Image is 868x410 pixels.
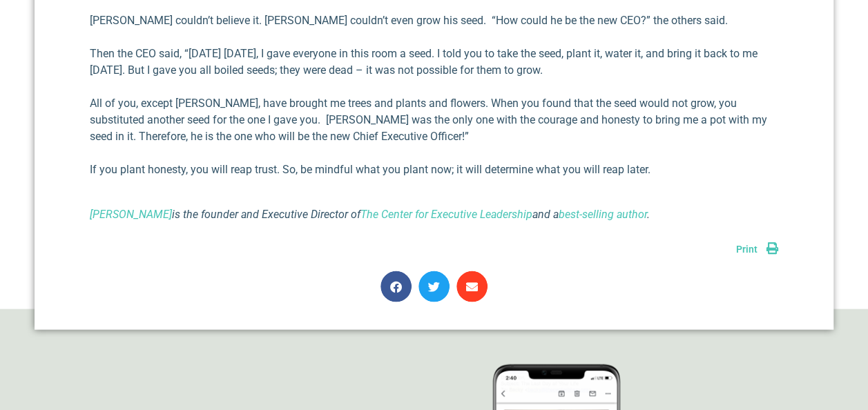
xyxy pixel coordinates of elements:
a: Print [736,244,778,255]
p: All of you, except [PERSON_NAME], have brought me trees and plants and flowers. When you found th... [90,95,778,145]
i: is the founder and Executive Director of and a . [90,208,650,221]
div: Share on twitter [418,271,450,302]
div: Share on email [456,271,488,302]
p: If you plant honesty, you will reap trust. So, be mindful what you plant now; it will determine w... [90,162,778,178]
p: [PERSON_NAME] couldn’t believe it. [PERSON_NAME] couldn’t even grow his seed. “How could he be th... [90,12,778,29]
span: Print [736,244,758,255]
div: Share on facebook [380,271,412,302]
a: best-selling author [559,208,647,221]
a: The Center for Executive Leadership [360,208,532,221]
a: [PERSON_NAME] [90,208,172,221]
p: Then the CEO said, “[DATE] [DATE], I gave everyone in this room a seed. I told you to take the se... [90,46,778,79]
